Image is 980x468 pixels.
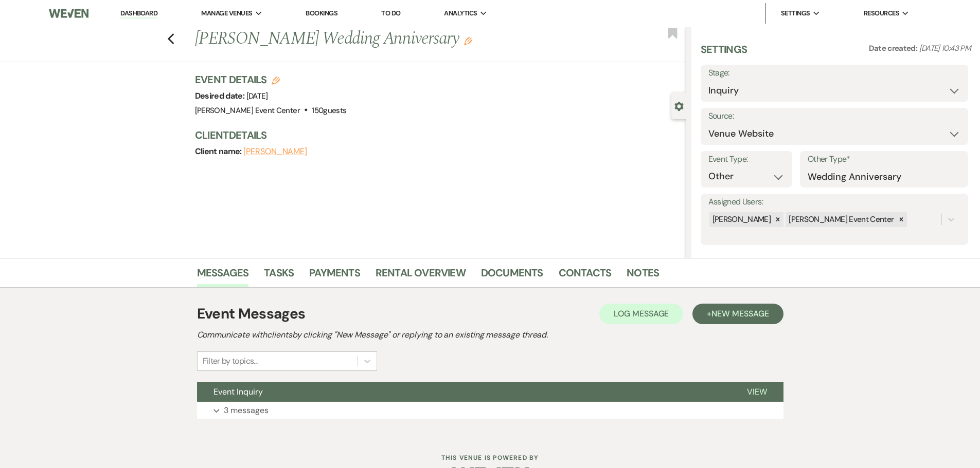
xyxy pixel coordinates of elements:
a: Tasks [264,265,294,287]
a: To Do [381,9,400,17]
span: [DATE] [246,91,268,101]
img: Weven Logo [49,3,88,24]
span: 150 guests [312,105,346,116]
label: Stage: [708,66,960,81]
a: Bookings [306,9,337,17]
span: [PERSON_NAME] Event Center [195,105,300,116]
h1: Event Messages [197,303,306,325]
a: Contacts [559,265,612,287]
span: Date created: [869,43,919,53]
a: Dashboard [120,9,157,18]
span: Client name: [195,146,244,157]
span: Manage Venues [201,8,252,18]
button: 3 messages [197,402,783,419]
label: Event Type: [708,152,785,167]
div: Filter by topics... [203,355,258,367]
h3: Event Details [195,72,347,87]
span: [DATE] 10:43 PM [919,43,971,53]
label: Source: [708,109,960,124]
div: [PERSON_NAME] Event Center [786,212,895,227]
label: Assigned Users: [708,195,960,210]
span: New Message [711,308,769,319]
label: Other Type* [808,152,960,167]
button: [PERSON_NAME] [243,147,307,156]
span: Analytics [444,8,477,18]
h3: Client Details [195,128,676,142]
span: Desired date: [195,90,246,101]
a: Notes [627,265,659,287]
span: Settings [781,8,810,18]
button: View [730,382,783,402]
a: Rental Overview [376,265,466,287]
button: Close lead details [674,101,684,110]
span: Resources [864,8,899,18]
span: View [747,386,767,397]
h1: [PERSON_NAME] Wedding Anniversary [195,27,584,51]
h3: Settings [701,42,747,65]
button: Event Inquiry [197,382,730,402]
button: +New Message [692,304,783,324]
a: Payments [309,265,360,287]
span: Event Inquiry [213,386,263,397]
h2: Communicate with clients by clicking "New Message" or replying to an existing message thread. [197,329,783,341]
span: Log Message [614,308,669,319]
a: Documents [481,265,543,287]
p: 3 messages [224,404,269,417]
button: Log Message [599,304,683,324]
a: Messages [197,265,249,287]
button: Edit [464,36,472,45]
div: [PERSON_NAME] [709,212,773,227]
